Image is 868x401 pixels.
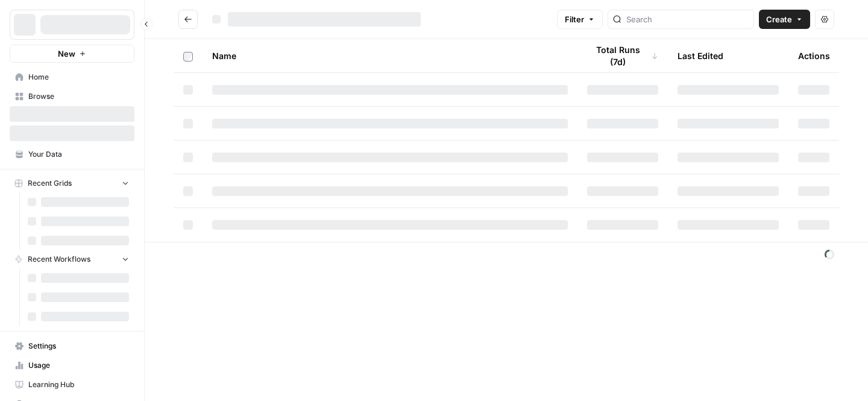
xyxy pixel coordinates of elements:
[587,39,658,72] div: Total Runs (7d)
[212,39,568,72] div: Name
[10,336,134,356] a: Settings
[626,13,749,25] input: Search
[178,10,198,29] button: Go back
[678,39,723,72] div: Last Edited
[10,68,134,87] a: Home
[10,250,134,268] button: Recent Workflows
[10,356,134,375] a: Usage
[10,45,134,63] button: New
[28,341,129,352] span: Settings
[28,178,72,189] span: Recent Grids
[10,145,134,164] a: Your Data
[28,379,129,390] span: Learning Hub
[28,72,129,83] span: Home
[58,48,75,60] span: New
[766,13,792,25] span: Create
[28,254,90,265] span: Recent Workflows
[10,174,134,192] button: Recent Grids
[10,87,134,106] a: Browse
[28,91,129,102] span: Browse
[759,10,810,29] button: Create
[557,10,603,29] button: Filter
[798,39,830,72] div: Actions
[28,149,129,160] span: Your Data
[28,360,129,371] span: Usage
[565,13,584,25] span: Filter
[10,375,134,394] a: Learning Hub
